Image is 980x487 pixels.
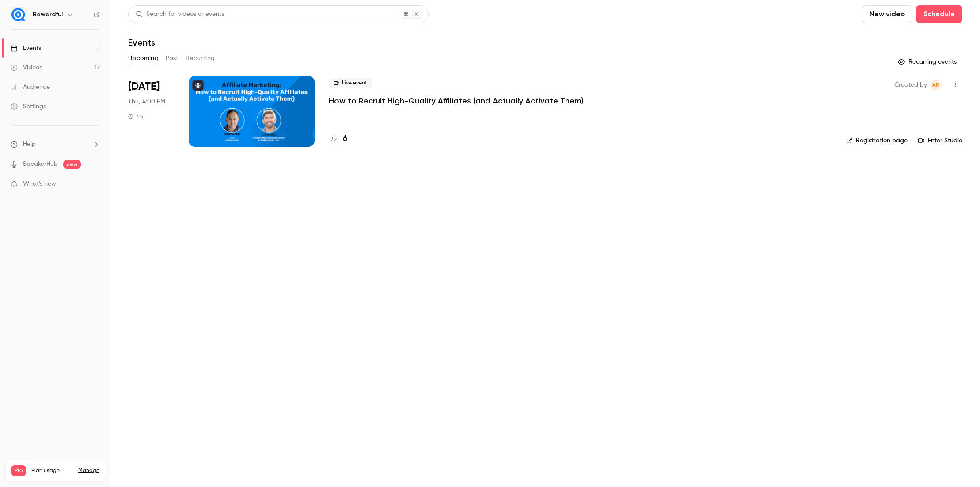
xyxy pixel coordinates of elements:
[329,133,347,145] a: 6
[931,80,941,90] span: Audrey Rampon
[894,55,962,69] button: Recurring events
[862,5,912,23] button: New video
[916,5,962,23] button: Schedule
[166,51,179,65] button: Past
[11,83,50,91] div: Audience
[932,80,939,90] span: AR
[136,10,224,19] div: Search for videos or events
[11,465,26,476] span: Pro
[63,160,81,169] span: new
[11,140,100,149] li: help-dropdown-opener
[128,76,175,147] div: Sep 18 Thu, 5:00 PM (Europe/Paris)
[329,78,372,88] span: Live event
[11,102,46,111] div: Settings
[846,136,908,145] a: Registration page
[128,37,155,48] h1: Events
[23,140,36,149] span: Help
[343,133,347,145] h4: 6
[329,95,584,106] a: How to Recruit High-Quality Affiliates (and Actually Activate Them)
[918,136,962,145] a: Enter Studio
[23,179,56,189] span: What's new
[11,63,42,72] div: Videos
[894,80,927,90] span: Created by
[128,80,160,94] span: [DATE]
[78,467,99,474] a: Manage
[11,44,41,53] div: Events
[23,160,58,169] a: SpeakerHub
[33,10,63,19] h6: Rewardful
[128,113,143,120] div: 1 h
[11,8,25,22] img: Rewardful
[128,97,165,106] span: Thu, 4:00 PM
[186,51,215,65] button: Recurring
[128,51,159,65] button: Upcoming
[89,180,100,188] iframe: Noticeable Trigger
[31,467,73,474] span: Plan usage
